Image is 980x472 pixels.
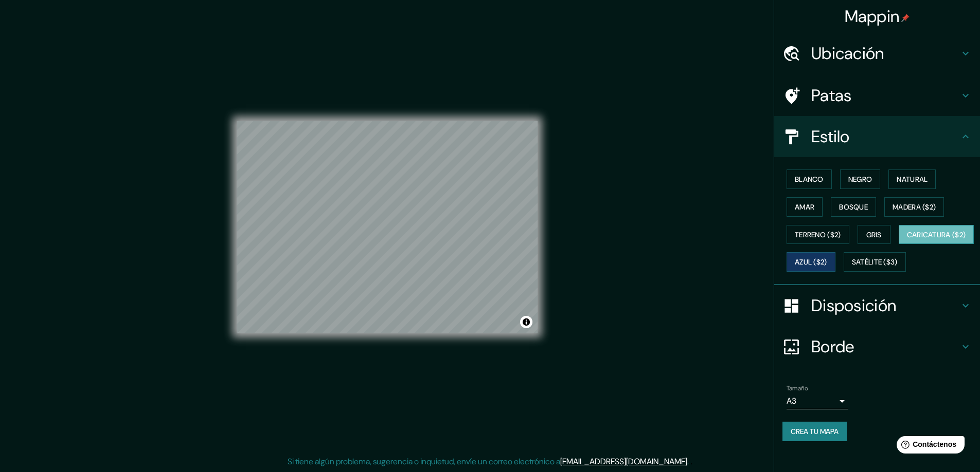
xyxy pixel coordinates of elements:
font: Madera ($2) [893,202,936,212]
font: . [687,456,689,467]
button: Azul ($2) [787,252,835,272]
font: Terreno ($2) [795,230,841,239]
font: Bosque [839,202,868,212]
font: Negro [848,175,872,184]
img: pin-icon.png [901,14,910,22]
font: A3 [787,395,796,406]
font: Amar [795,202,814,212]
font: . [689,456,690,467]
font: Crea tu mapa [791,427,839,436]
font: Ubicación [811,43,884,64]
canvas: Mapa [237,121,538,333]
font: Satélite ($3) [852,258,898,267]
button: Crea tu mapa [782,422,847,441]
font: Gris [866,230,882,239]
iframe: Lanzador de widgets de ayuda [888,432,969,461]
button: Amar [787,197,823,217]
div: Estilo [774,116,980,157]
font: Mappin [845,6,900,27]
button: Madera ($2) [884,197,944,217]
font: Si tiene algún problema, sugerencia o inquietud, envíe un correo electrónico a [288,456,560,467]
button: Blanco [787,169,832,189]
font: Disposición [811,295,896,316]
font: Tamaño [787,384,808,392]
button: Natural [888,169,936,189]
button: Caricatura ($2) [899,225,974,244]
button: Activar o desactivar atribución [520,316,532,328]
div: Patas [774,75,980,116]
div: Borde [774,326,980,367]
font: Caricatura ($2) [907,230,966,239]
font: Natural [897,175,928,184]
button: Bosque [831,197,876,217]
font: Azul ($2) [795,258,827,267]
button: Gris [858,225,890,244]
font: . [690,456,692,467]
font: Estilo [811,126,850,147]
font: Borde [811,336,854,357]
a: [EMAIL_ADDRESS][DOMAIN_NAME] [560,456,687,467]
button: Terreno ($2) [787,225,849,244]
font: Patas [811,85,852,106]
font: Blanco [795,175,824,184]
button: Negro [840,169,881,189]
div: Disposición [774,285,980,326]
div: A3 [787,393,848,409]
button: Satélite ($3) [844,252,906,272]
div: Ubicación [774,33,980,74]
